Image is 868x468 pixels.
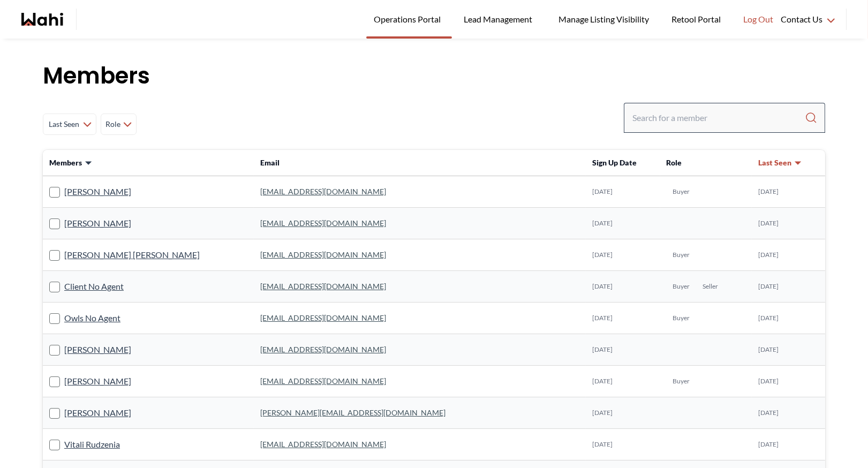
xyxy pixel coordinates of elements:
td: [DATE] [752,303,825,334]
a: [PERSON_NAME] [PERSON_NAME] [64,248,200,262]
td: [DATE] [586,429,660,461]
span: Buyer [673,314,690,322]
a: [PERSON_NAME] [64,185,131,199]
span: Manage Listing Visibility [555,12,652,26]
a: [PERSON_NAME] [64,216,131,230]
span: Buyer [673,187,690,196]
a: Vitali Rudzenia [64,437,120,451]
a: [EMAIL_ADDRESS][DOMAIN_NAME] [260,313,386,322]
span: Buyer [673,251,690,259]
td: [DATE] [586,271,660,303]
span: Last Seen [48,115,81,134]
a: [EMAIL_ADDRESS][DOMAIN_NAME] [260,282,386,291]
td: [DATE] [752,366,825,397]
span: Lead Management [464,12,536,26]
h1: Members [43,60,825,92]
a: [EMAIL_ADDRESS][DOMAIN_NAME] [260,218,386,228]
a: [EMAIL_ADDRESS][DOMAIN_NAME] [260,440,386,449]
td: [DATE] [586,397,660,429]
span: Last Seen [758,157,791,168]
td: [DATE] [586,334,660,366]
a: [EMAIL_ADDRESS][DOMAIN_NAME] [260,376,386,386]
td: [DATE] [586,239,660,271]
span: Operations Portal [374,12,444,26]
a: [PERSON_NAME] [64,343,131,357]
span: Sign Up Date [592,158,637,167]
span: Retool Portal [671,12,724,26]
td: [DATE] [752,176,825,208]
button: Members [49,157,93,168]
td: [DATE] [586,176,660,208]
span: Seller [703,282,719,291]
span: Members [49,157,82,168]
span: Log Out [743,12,773,26]
span: Buyer [673,377,690,386]
a: [EMAIL_ADDRESS][DOMAIN_NAME] [260,187,386,196]
input: Search input [632,108,805,127]
span: Role [105,115,121,134]
a: [PERSON_NAME][EMAIL_ADDRESS][DOMAIN_NAME] [260,408,446,417]
td: [DATE] [586,366,660,397]
a: [EMAIL_ADDRESS][DOMAIN_NAME] [260,345,386,354]
td: [DATE] [752,334,825,366]
a: Client No Agent [64,280,124,293]
span: Buyer [673,282,690,291]
span: Email [260,158,280,167]
a: [EMAIL_ADDRESS][DOMAIN_NAME] [260,250,386,259]
a: [PERSON_NAME] [64,374,131,388]
td: [DATE] [586,208,660,239]
a: Wahi homepage [21,13,63,26]
td: [DATE] [752,239,825,271]
span: Role [667,158,682,167]
button: Last Seen [758,157,802,168]
a: Owls No Agent [64,311,120,325]
td: [DATE] [586,303,660,334]
td: [DATE] [752,208,825,239]
td: [DATE] [752,397,825,429]
a: [PERSON_NAME] [64,406,131,420]
td: [DATE] [752,429,825,461]
td: [DATE] [752,271,825,303]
